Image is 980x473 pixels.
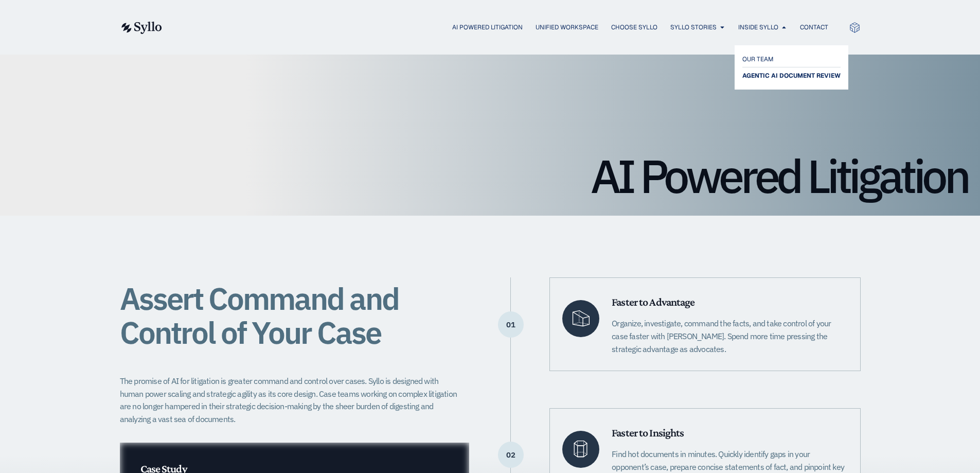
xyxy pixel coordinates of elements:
[183,23,828,32] nav: Menu
[742,53,841,65] a: OUR TEAM
[498,454,524,456] p: 02
[612,295,694,308] span: Faster to Advantage
[738,23,778,32] a: Inside Syllo
[498,324,524,325] p: 01
[120,22,162,34] img: syllo
[612,317,847,355] p: Organize, investigate, command the facts, and take control of your case faster with [PERSON_NAME]...
[12,153,968,199] h1: AI Powered Litigation
[742,53,774,65] span: OUR TEAM
[536,23,598,32] a: Unified Workspace
[120,278,399,353] span: Assert Command and Control of Your Case
[612,426,684,439] span: Faster to Insights
[183,23,828,32] div: Menu Toggle
[800,23,828,32] a: Contact
[120,375,464,426] p: The promise of AI for litigation is greater command and control over cases. Syllo is designed wit...
[742,69,841,82] a: AGENTIC AI DOCUMENT REVIEW
[670,23,717,32] a: Syllo Stories
[452,23,523,32] a: AI Powered Litigation
[611,23,657,32] a: Choose Syllo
